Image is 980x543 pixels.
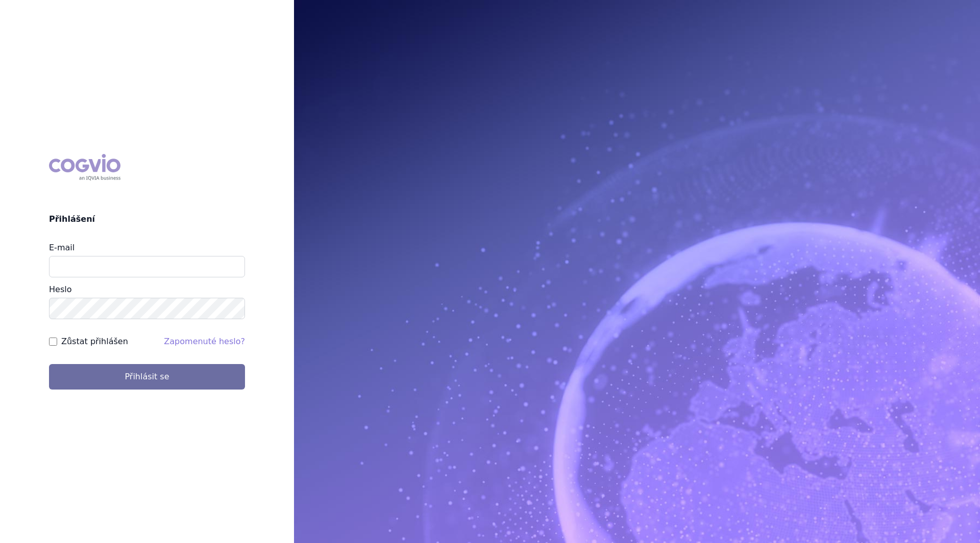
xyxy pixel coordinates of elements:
button: Přihlásit se [49,364,245,390]
a: Zapomenuté heslo? [164,337,245,346]
label: E-mail [49,243,75,252]
label: Heslo [49,285,71,294]
div: COGVIO [49,154,120,180]
h2: Přihlášení [49,213,245,225]
label: Zůstat přihlášen [61,335,128,348]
